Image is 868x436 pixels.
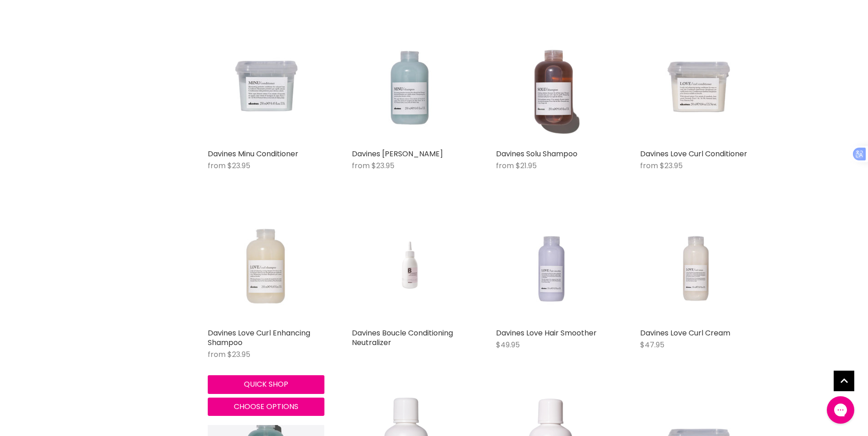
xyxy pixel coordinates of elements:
span: from [208,349,226,360]
button: Quick shop [208,375,324,393]
img: Davines Love Curl Enhancing Shampoo [208,207,324,324]
img: Davines Minu Shampoo [352,28,469,144]
span: $23.95 [227,349,250,360]
button: Choose options [208,398,324,416]
span: Choose options [234,401,298,412]
iframe: Gorgias live chat messenger [822,393,859,427]
span: from [208,160,226,171]
img: Davines Love Curl Cream [640,207,757,324]
a: Davines Love Curl Cream [640,328,730,338]
span: $21.95 [516,160,537,171]
img: Davines Minu Conditioner [208,28,324,144]
img: Davines Love Curl Conditioner [640,28,757,144]
span: $23.95 [372,160,394,171]
span: $23.95 [660,160,683,171]
a: Davines Boucle Conditioning Neutralizer [352,207,469,324]
img: Davines Love Hair Smoother [496,207,613,324]
a: Davines Boucle Conditioning Neutralizer [352,328,453,348]
span: $47.95 [640,340,664,350]
img: Davines Solu Shampoo [496,28,613,144]
a: Davines [PERSON_NAME] [352,149,443,159]
span: from [496,160,514,171]
img: Davines Boucle Conditioning Neutralizer [371,207,449,324]
a: Davines Solu Shampoo [496,149,577,159]
a: Davines Love Curl Conditioner [640,149,747,159]
span: from [640,160,658,171]
a: Davines Minu Conditioner [208,149,298,159]
a: Davines Love Curl Enhancing Shampoo [208,328,310,348]
span: $23.95 [227,160,250,171]
span: from [352,160,370,171]
a: Davines Love Hair Smoother [496,328,597,338]
span: $49.95 [496,340,520,350]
